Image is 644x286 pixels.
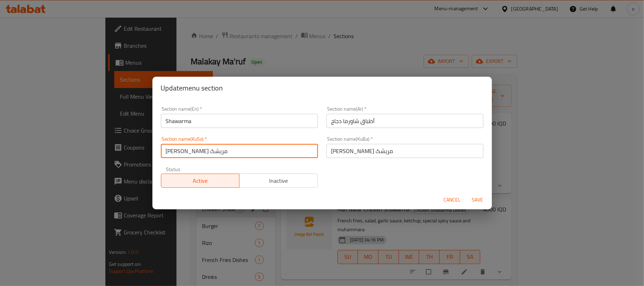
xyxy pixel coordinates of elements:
[466,193,489,206] button: Save
[161,114,318,128] input: Please enter section name(en)
[326,144,483,158] input: Please enter section name(KuBa)
[161,144,318,158] input: Please enter section name(KuSo)
[239,174,318,188] button: Inactive
[326,114,483,128] input: Please enter section name(ar)
[469,195,486,204] span: Save
[441,193,464,206] button: Cancel
[164,176,237,186] span: Active
[444,195,461,204] span: Cancel
[161,82,483,94] h2: Update menu section
[242,176,315,186] span: Inactive
[161,174,240,188] button: Active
